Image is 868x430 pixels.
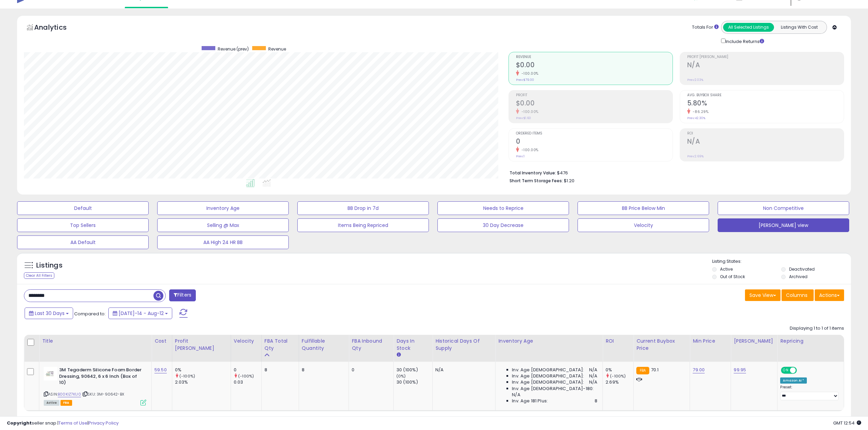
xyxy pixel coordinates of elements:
[578,201,709,215] button: BB Price Below Min
[510,170,556,176] b: Total Inventory Value:
[238,373,254,379] small: (-100%)
[512,392,520,398] span: N/A
[119,310,164,317] span: [DATE]-14 - Aug-12
[510,178,563,184] b: Short Term Storage Fees:
[595,398,597,404] span: 8
[606,338,630,345] div: ROI
[42,338,149,345] div: Title
[720,274,745,279] label: Out of Stock
[265,367,294,373] div: 8
[519,109,539,114] small: -100.00%
[516,55,673,59] span: Revenue
[687,132,844,135] span: ROI
[512,386,594,392] span: Inv. Age [DEMOGRAPHIC_DATA]-180:
[60,400,72,406] span: FBA
[782,368,790,373] span: ON
[7,420,119,427] div: seller snap | |
[297,218,429,232] button: Items Being Repriced
[36,261,63,270] h5: Listings
[89,420,119,426] a: Privacy Policy
[610,373,626,379] small: (-100%)
[44,367,146,405] div: ASIN:
[297,201,429,215] button: BB Drop in 7d
[44,400,59,406] span: All listings currently available for purchase on Amazon
[782,289,814,301] button: Columns
[687,154,704,158] small: Prev: 2.69%
[7,420,32,426] strong: Copyright
[157,201,289,215] button: Inventory Age
[512,398,548,404] span: Inv. Age 181 Plus:
[712,258,851,265] p: Listing States:
[516,116,531,120] small: Prev: $1.60
[17,235,149,249] button: AA Default
[157,218,289,232] button: Selling @ Max
[687,99,844,109] h2: 5.80%
[516,94,673,97] span: Profit
[687,138,844,147] h2: N/A
[35,310,65,317] span: Last 30 Days
[175,367,231,373] div: 0%
[789,274,808,279] label: Archived
[265,338,296,352] div: FBA Total Qty
[687,116,705,120] small: Prev: 42.30%
[589,373,597,379] span: N/A
[745,289,781,301] button: Save View
[606,379,633,385] div: 2.69%
[169,289,196,301] button: Filters
[302,338,346,352] div: Fulfillable Quantity
[636,367,649,374] small: FBA
[780,377,807,384] div: Amazon AI *
[17,201,149,215] button: Default
[108,307,172,319] button: [DATE]-14 - Aug-12
[651,367,659,373] span: 70.1
[723,23,774,32] button: All Selected Listings
[589,379,597,385] span: N/A
[234,379,261,385] div: 0.03
[268,46,286,52] span: Revenue
[437,218,569,232] button: 30 Day Decrease
[58,391,81,397] a: B00KIZ7KU0
[435,338,492,352] div: Historical Days Of Supply
[692,24,719,31] div: Totals For
[693,367,705,373] a: 79.00
[789,266,815,272] label: Deactivated
[396,338,430,352] div: Days In Stock
[154,367,167,373] a: 59.50
[396,352,401,358] small: Days In Stock.
[58,420,87,426] a: Terms of Use
[519,71,539,76] small: -100.00%
[833,420,861,426] span: 2025-09-12 12:54 GMT
[510,168,839,176] li: $476
[578,218,709,232] button: Velocity
[34,23,80,34] h5: Analytics
[175,338,228,352] div: Profit [PERSON_NAME]
[718,201,849,215] button: Non Competitive
[24,272,54,279] div: Clear All Filters
[516,132,673,135] span: Ordered Items
[687,61,844,70] h2: N/A
[564,177,574,184] span: $1.20
[796,368,807,373] span: OFF
[693,338,728,345] div: Min Price
[396,373,406,379] small: (0%)
[516,138,673,147] h2: 0
[82,391,124,397] span: | SKU: 3M-90642-BX
[437,201,569,215] button: Needs to Reprice
[74,311,106,317] span: Compared to:
[59,367,142,388] b: 3M Tegaderm Silicone Foam Border Dressing, 90642, 6 x 6 Inch (Box of 10)
[512,373,584,379] span: Inv. Age [DEMOGRAPHIC_DATA]:
[234,367,261,373] div: 0
[352,338,391,352] div: FBA inbound Qty
[687,78,703,82] small: Prev: 2.03%
[716,37,772,45] div: Include Returns
[606,367,633,373] div: 0%
[734,367,746,373] a: 99.95
[396,367,432,373] div: 30 (100%)
[179,373,195,379] small: (-100%)
[512,367,584,373] span: Inv. Age [DEMOGRAPHIC_DATA]:
[396,379,432,385] div: 30 (100%)
[435,367,490,373] div: N/A
[352,367,388,373] div: 0
[516,99,673,109] h2: $0.00
[720,266,733,272] label: Active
